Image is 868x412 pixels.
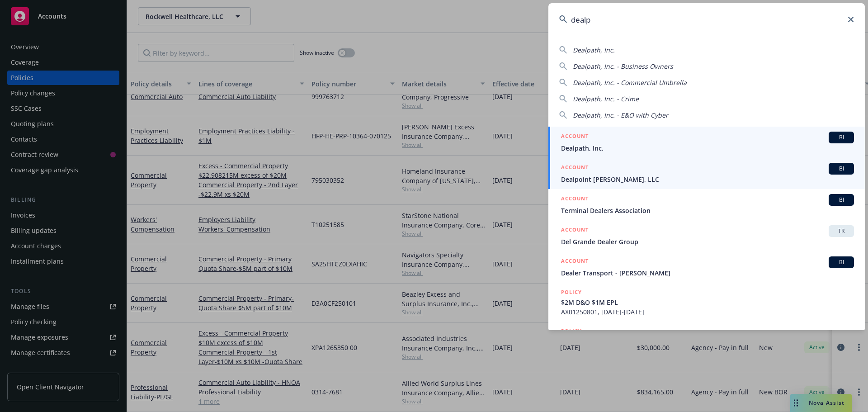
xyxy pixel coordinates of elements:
[573,95,639,103] span: Dealpath, Inc. - Crime
[573,62,673,71] span: Dealpath, Inc. - Business Owners
[548,322,865,360] a: POLICY
[832,165,850,173] span: BI
[548,251,865,283] a: ACCOUNTBIDealer Transport - [PERSON_NAME]
[832,227,850,235] span: TR
[561,327,582,336] h5: POLICY
[561,307,854,317] span: AX01250801, [DATE]-[DATE]
[561,256,589,267] h5: ACCOUNT
[548,189,865,220] a: ACCOUNTBITerminal Dealers Association
[561,225,589,236] h5: ACCOUNT
[561,175,854,184] span: Dealpoint [PERSON_NAME], LLC
[561,163,589,174] h5: ACCOUNT
[573,111,668,119] span: Dealpath, Inc. - E&O with Cyber
[561,143,854,153] span: Dealpath, Inc.
[832,196,850,204] span: BI
[561,268,854,278] span: Dealer Transport - [PERSON_NAME]
[561,194,589,205] h5: ACCOUNT
[832,258,850,266] span: BI
[832,133,850,142] span: BI
[561,288,582,297] h5: POLICY
[548,158,865,189] a: ACCOUNTBIDealpoint [PERSON_NAME], LLC
[561,206,854,215] span: Terminal Dealers Association
[548,283,865,322] a: POLICY$2M D&O $1M EPLAX01250801, [DATE]-[DATE]
[561,237,854,246] span: Del Grande Dealer Group
[561,132,589,142] h5: ACCOUNT
[548,220,865,251] a: ACCOUNTTRDel Grande Dealer Group
[561,298,854,307] span: $2M D&O $1M EPL
[548,3,865,36] input: Search...
[548,127,865,158] a: ACCOUNTBIDealpath, Inc.
[573,46,615,54] span: Dealpath, Inc.
[573,78,687,87] span: Dealpath, Inc. - Commercial Umbrella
